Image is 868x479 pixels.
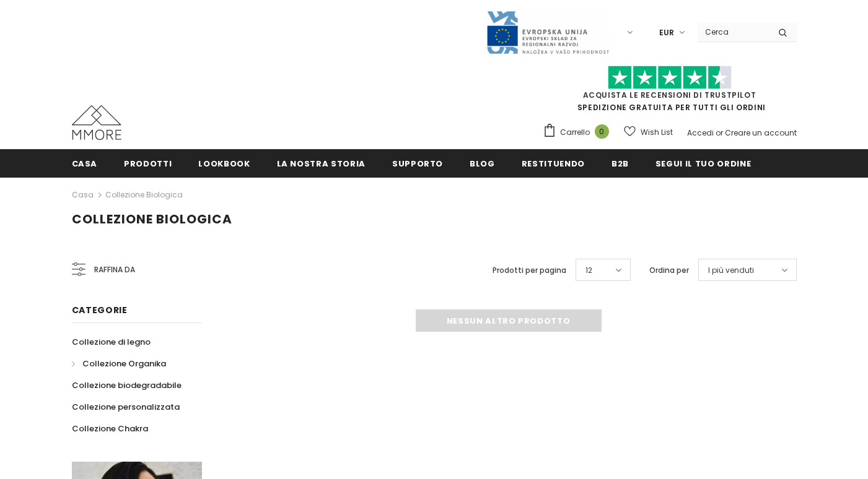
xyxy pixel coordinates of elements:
a: Acquista le recensioni di TrustPilot [583,90,756,100]
span: Lookbook [198,158,250,170]
img: Javni Razpis [486,10,610,55]
a: Prodotti [124,149,172,177]
span: Restituendo [522,158,585,170]
span: La nostra storia [277,158,366,170]
span: I più venduti [708,264,754,277]
span: B2B [612,158,629,170]
span: Collezione personalizzata [72,401,180,413]
a: Blog [470,149,495,177]
a: Wish List [624,121,673,143]
span: Collezione biologica [72,210,232,228]
a: Collezione biologica [105,189,183,200]
a: Collezione Organika [72,353,166,374]
span: Collezione Organika [82,358,166,369]
span: supporto [392,158,443,170]
span: Segui il tuo ordine [655,158,751,170]
span: or [716,127,723,138]
span: SPEDIZIONE GRATUITA PER TUTTI GLI ORDINI [543,71,797,113]
a: B2B [612,149,629,177]
span: Raffina da [94,263,135,277]
a: Carrello 0 [543,123,615,142]
label: Prodotti per pagina [493,264,566,277]
a: Segui il tuo ordine [655,149,751,177]
a: Collezione Chakra [72,418,148,439]
img: Fidati di Pilot Stars [608,66,732,90]
span: Casa [72,158,98,170]
span: Collezione di legno [72,336,151,348]
span: 0 [595,124,609,139]
span: Categorie [72,304,128,316]
span: Collezione Chakra [72,423,148,434]
a: Creare un account [725,127,797,138]
a: Javni Razpis [486,27,610,37]
span: Prodotti [124,158,172,170]
label: Ordina per [649,264,689,277]
a: Collezione di legno [72,331,151,353]
span: Collezione biodegradabile [72,379,182,391]
a: Casa [72,149,98,177]
input: Search Site [698,23,769,41]
span: EUR [659,27,674,39]
a: Collezione biodegradabile [72,374,182,396]
a: Accedi [687,127,714,138]
span: 12 [585,264,592,277]
span: Carrello [560,126,590,139]
span: Wish List [641,126,673,139]
img: Casi MMORE [72,105,121,140]
a: Restituendo [522,149,585,177]
a: Lookbook [198,149,250,177]
a: Casa [72,188,94,202]
a: supporto [392,149,443,177]
a: La nostra storia [277,149,366,177]
a: Collezione personalizzata [72,396,180,418]
span: Blog [470,158,495,170]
